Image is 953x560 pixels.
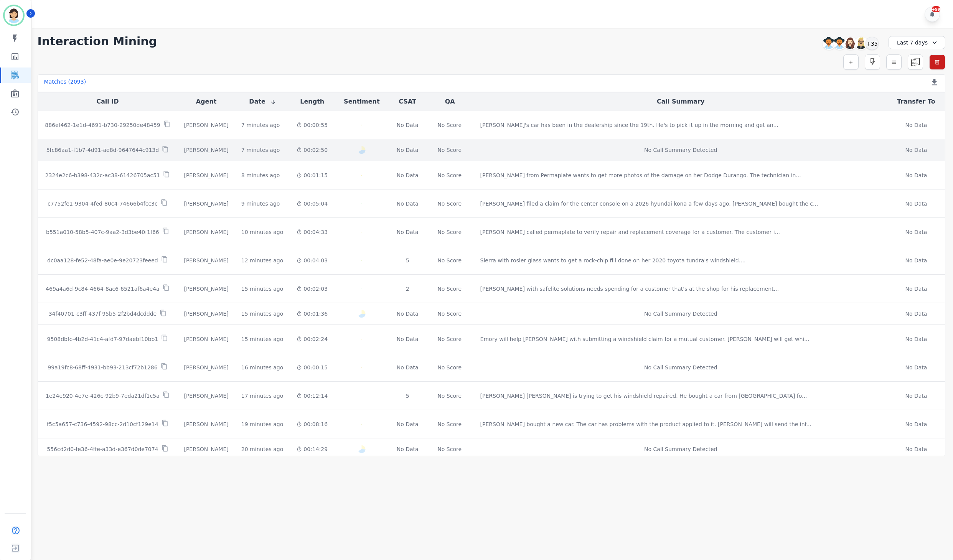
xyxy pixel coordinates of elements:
div: [PERSON_NAME] [183,121,229,129]
div: No Score [437,285,462,293]
div: 15 minutes ago [241,285,283,293]
div: No Data [894,228,939,236]
div: [PERSON_NAME] [183,285,229,293]
div: No Data [396,171,420,179]
div: No Score [437,364,462,371]
div: No Call Summary Detected [480,445,881,453]
button: Length [300,97,324,106]
div: [PERSON_NAME] [183,171,229,179]
div: 17 minutes ago [241,392,283,400]
div: 5 [396,257,420,264]
div: No Score [437,392,462,400]
div: No Data [396,310,420,318]
div: 7 minutes ago [241,146,280,154]
div: 00:01:36 [296,310,328,318]
div: [PERSON_NAME] [PERSON_NAME] is trying to get his windshield repaired. He bought a car from [GEOGR... [480,392,807,400]
div: +35 [866,37,879,50]
button: Call ID [96,97,119,106]
div: No Data [396,228,420,236]
p: 2324e2c6-b398-432c-ac38-61426705ac51 [45,171,160,179]
div: 7 minutes ago [241,121,280,129]
div: [PERSON_NAME] [183,392,229,400]
div: 00:08:16 [296,420,328,428]
p: 556cd2d0-fe36-4ffe-a33d-e367d0de7074 [47,445,158,453]
div: No Data [396,420,420,428]
div: [PERSON_NAME] [183,228,229,236]
p: 99a19fc8-68ff-4931-bb93-213cf72b1286 [48,364,157,371]
div: No Data [894,445,939,453]
button: Call Summary [657,97,704,106]
div: No Data [894,200,939,208]
button: Agent [196,97,217,106]
div: 00:00:15 [296,364,328,371]
button: Sentiment [344,97,379,106]
div: 20 minutes ago [241,445,283,453]
div: No Data [396,335,420,343]
div: [PERSON_NAME] bought a new car. The car has problems with the product applied to it. [PERSON_NAME... [480,420,811,428]
p: 886ef462-1e1d-4691-b730-29250de48459 [45,121,160,129]
div: No Score [437,335,462,343]
div: No Data [894,146,939,154]
p: b551a010-58b5-407c-9aa2-3d3be40f1f66 [46,228,159,236]
div: No Data [396,146,420,154]
div: No Data [894,364,939,371]
div: [PERSON_NAME]'s car has been in the dealership since the 19th. He's to pick it up in the morning ... [480,121,778,129]
div: 9 minutes ago [241,200,280,208]
div: No Score [437,200,462,208]
div: [PERSON_NAME] [183,146,229,154]
div: Sierra with rosler glass wants to get a rock-chip fill done on her 2020 toyota tundra's windshiel... [480,257,746,264]
p: f5c5a657-c736-4592-98cc-2d10cf129e14 [47,420,158,428]
div: 00:00:55 [296,121,328,129]
div: [PERSON_NAME] [183,200,229,208]
div: No Data [894,420,939,428]
h1: Interaction Mining [38,35,157,48]
div: No Score [437,171,462,179]
div: No Call Summary Detected [480,146,881,154]
div: No Score [437,257,462,264]
div: 00:02:24 [296,335,328,343]
div: No Data [894,310,939,318]
div: No Data [396,445,420,453]
p: dc0aa128-fe52-48fa-ae0e-9e20723feeed [47,257,158,264]
div: 00:04:33 [296,228,328,236]
div: [PERSON_NAME] [183,257,229,264]
div: No Data [894,257,939,264]
div: 8 minutes ago [241,171,280,179]
div: No Data [396,364,420,371]
button: CSAT [399,97,416,106]
div: 10 minutes ago [241,228,283,236]
p: 9508dbfc-4b2d-41c4-afd7-97daebf10bb1 [47,335,158,343]
div: No Data [396,200,420,208]
div: 15 minutes ago [241,310,283,318]
div: [PERSON_NAME] called permaplate to verify repair and replacement coverage for a customer. The cus... [480,228,780,236]
div: Emory will help [PERSON_NAME] with submitting a windshield claim for a mutual customer. [PERSON_N... [480,335,810,343]
div: Matches ( 2093 ) [44,78,86,89]
div: No Score [437,146,462,154]
div: 00:14:29 [296,445,328,453]
div: No Data [894,335,939,343]
div: [PERSON_NAME] [183,364,229,371]
div: [PERSON_NAME] [183,445,229,453]
div: No Call Summary Detected [480,310,881,318]
p: 5fc86aa1-f1b7-4d91-ae8d-9647644c913d [46,146,159,154]
div: No Data [894,392,939,400]
div: No Data [894,285,939,293]
div: 00:12:14 [296,392,328,400]
div: 12 minutes ago [241,257,283,264]
div: [PERSON_NAME] with safelite solutions needs spending for a customer that's at the shop for his re... [480,285,779,293]
div: +99 [932,6,940,12]
button: QA [445,97,455,106]
div: No Data [396,121,420,129]
p: 469a4a6d-9c84-4664-8ac6-6521af6a4e4a [46,285,160,293]
div: 2 [396,285,420,293]
img: Bordered avatar [5,6,23,25]
div: No Call Summary Detected [480,364,881,371]
div: 19 minutes ago [241,420,283,428]
div: [PERSON_NAME] [183,310,229,318]
div: No Score [437,121,462,129]
div: 15 minutes ago [241,335,283,343]
div: 5 [396,392,420,400]
p: 1e24e920-4e7e-426c-92b9-7eda21df1c5a [46,392,160,400]
div: 00:01:15 [296,171,328,179]
div: 16 minutes ago [241,364,283,371]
